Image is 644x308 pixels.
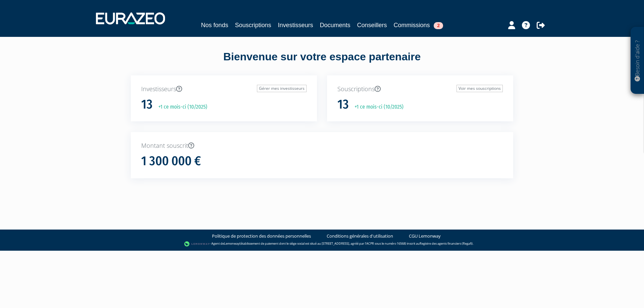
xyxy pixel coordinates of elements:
[350,103,404,111] p: +1 ce mois-ci (10/2025)
[337,85,503,94] p: Souscriptions
[394,20,443,30] a: Commissions2
[141,85,307,94] p: Investisseurs
[420,241,473,246] a: Registre des agents financiers (Regafi)
[154,103,207,111] p: +1 ce mois-ci (10/2025)
[634,30,641,91] p: Besoin d'aide ?
[7,241,637,247] div: - Agent de (établissement de paiement dont le siège social est situé au [STREET_ADDRESS], agréé p...
[141,154,201,168] h1: 1 300 000 €
[141,98,153,112] h1: 13
[212,233,311,239] a: Politique de protection des données personnelles
[320,20,351,30] a: Documents
[96,12,165,24] img: 1732889491-logotype_eurazeo_blanc_rvb.png
[278,20,313,30] a: Investisseurs
[337,98,349,112] h1: 13
[257,85,307,92] a: Gérer mes investisseurs
[141,141,503,150] p: Montant souscrit
[434,22,443,29] span: 2
[409,233,441,239] a: CGU Lemonway
[357,20,387,30] a: Conseillers
[327,233,393,239] a: Conditions générales d'utilisation
[184,241,210,247] img: logo-lemonway.png
[235,20,271,30] a: Souscriptions
[201,20,228,30] a: Nos fonds
[224,241,239,246] a: Lemonway
[457,85,503,92] a: Voir mes souscriptions
[126,49,518,75] div: Bienvenue sur votre espace partenaire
